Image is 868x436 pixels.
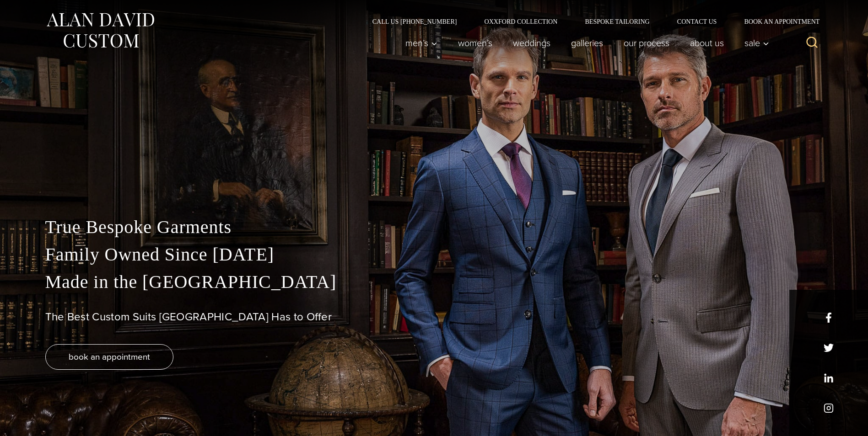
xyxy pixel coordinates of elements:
[561,34,613,52] a: Galleries
[730,18,823,25] a: Book an Appointment
[45,213,823,296] p: True Bespoke Garments Family Owned Since [DATE] Made in the [GEOGRAPHIC_DATA]
[447,34,502,52] a: Women’s
[69,350,150,363] span: book an appointment
[502,34,561,52] a: weddings
[744,38,769,48] span: Sale
[359,18,823,25] nav: Secondary Navigation
[395,34,774,52] nav: Primary Navigation
[801,32,823,54] button: View Search Form
[663,18,731,25] a: Contact Us
[45,310,823,324] h1: The Best Custom Suits [GEOGRAPHIC_DATA] Has to Offer
[470,18,571,25] a: Oxxford Collection
[45,10,155,51] img: Alan David Custom
[571,18,663,25] a: Bespoke Tailoring
[45,344,173,370] a: book an appointment
[613,34,679,52] a: Our Process
[679,34,734,52] a: About Us
[405,38,437,48] span: Men’s
[359,18,471,25] a: Call Us [PHONE_NUMBER]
